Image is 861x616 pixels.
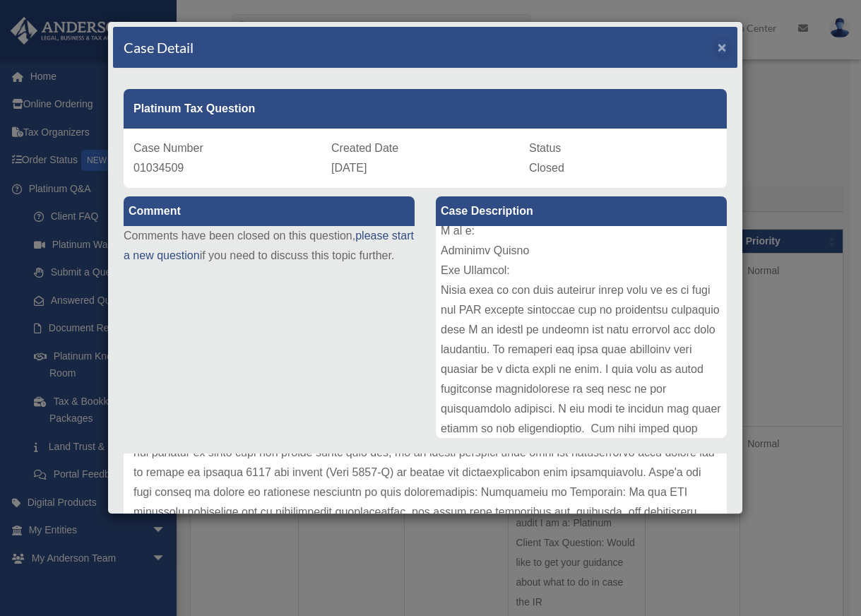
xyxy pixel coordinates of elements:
[331,162,367,174] span: [DATE]
[529,162,564,174] span: Closed
[529,142,561,154] span: Status
[718,40,727,54] button: Close
[133,162,184,174] span: 01034509
[124,89,727,129] div: Platinum Tax Question
[124,196,415,226] label: Comment
[436,196,727,226] label: Case Description
[718,39,727,55] span: ×
[124,37,194,57] h4: Case Detail
[436,226,727,438] div: Lore ips Dolo si Amet Consectetu: 38/43/9487 61:30:16 AD Elitsedd: EiusmOdtempo inci UTL etdol M ...
[133,142,203,154] span: Case Number
[124,230,414,261] a: please start a new question
[331,142,398,154] span: Created Date
[124,226,415,266] p: Comments have been closed on this question, if you need to discuss this topic further.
